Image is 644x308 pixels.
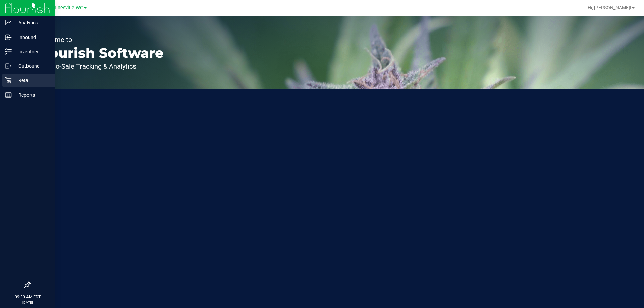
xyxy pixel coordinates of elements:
p: Outbound [12,62,52,70]
span: Gainesville WC [50,5,83,11]
p: 09:30 AM EDT [3,294,52,300]
p: [DATE] [3,300,52,305]
p: Flourish Software [36,46,164,60]
inline-svg: Inventory [5,48,12,55]
span: Hi, [PERSON_NAME]! [588,5,631,10]
inline-svg: Reports [5,91,12,98]
inline-svg: Outbound [5,63,12,69]
p: Seed-to-Sale Tracking & Analytics [36,63,164,70]
inline-svg: Retail [5,77,12,84]
inline-svg: Analytics [5,19,12,26]
p: Reports [12,91,52,99]
inline-svg: Inbound [5,34,12,41]
p: Inbound [12,33,52,41]
p: Inventory [12,48,52,56]
p: Retail [12,76,52,84]
p: Welcome to [36,36,164,43]
p: Analytics [12,19,52,27]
